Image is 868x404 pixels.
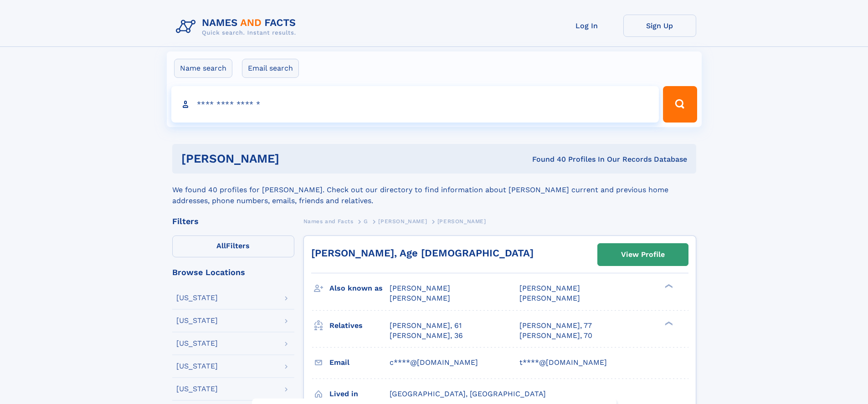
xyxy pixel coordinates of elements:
[303,215,354,227] a: Names and Facts
[172,268,294,276] div: Browse Locations
[663,320,673,326] div: ❯
[390,331,463,341] a: [PERSON_NAME], 36
[174,59,232,78] label: Name search
[663,283,673,289] div: ❯
[598,244,688,266] a: View Profile
[406,154,687,164] div: Found 40 Profiles In Our Records Database
[171,86,659,123] input: search input
[176,385,218,393] div: [US_STATE]
[364,218,368,225] span: G
[329,318,390,333] h3: Relatives
[172,174,696,206] div: We found 40 profiles for [PERSON_NAME]. Check out our directory to find information about [PERSON...
[181,153,406,164] h1: [PERSON_NAME]
[519,284,580,292] span: [PERSON_NAME]
[176,317,218,324] div: [US_STATE]
[663,86,697,123] button: Search Button
[519,321,592,331] a: [PERSON_NAME], 77
[550,15,623,37] a: Log In
[172,217,294,225] div: Filters
[623,15,696,37] a: Sign Up
[172,15,303,39] img: Logo Names and Facts
[390,294,450,302] span: [PERSON_NAME]
[176,363,218,370] div: [US_STATE]
[329,386,390,402] h3: Lived in
[176,294,218,302] div: [US_STATE]
[437,218,486,225] span: [PERSON_NAME]
[390,321,462,331] a: [PERSON_NAME], 61
[378,218,427,225] span: [PERSON_NAME]
[519,294,580,302] span: [PERSON_NAME]
[216,241,226,250] span: All
[390,389,546,398] span: [GEOGRAPHIC_DATA], [GEOGRAPHIC_DATA]
[329,355,390,370] h3: Email
[519,331,592,341] a: [PERSON_NAME], 70
[242,59,299,78] label: Email search
[390,284,450,292] span: [PERSON_NAME]
[378,215,427,227] a: [PERSON_NAME]
[176,340,218,347] div: [US_STATE]
[311,247,534,259] a: [PERSON_NAME], Age [DEMOGRAPHIC_DATA]
[329,281,390,296] h3: Also known as
[621,244,665,265] div: View Profile
[172,235,294,257] label: Filters
[364,215,368,227] a: G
